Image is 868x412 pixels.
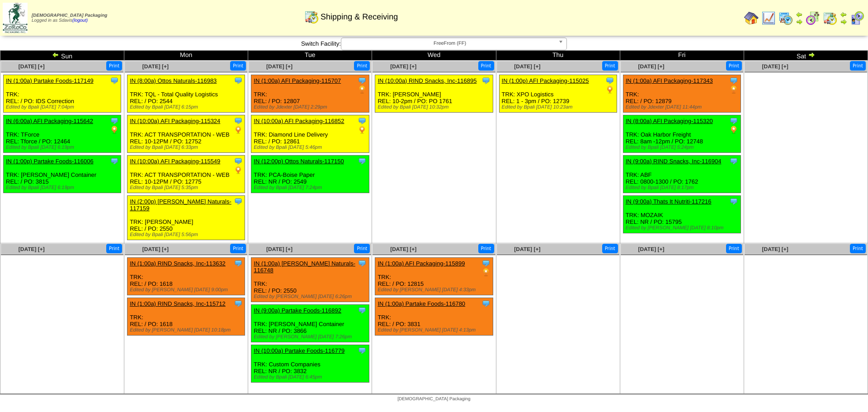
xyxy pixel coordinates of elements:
[850,61,866,71] button: Print
[623,75,741,113] div: TRK: REL: / PO: 12879
[744,51,868,61] td: Sat
[234,116,243,125] img: Tooltip
[6,104,121,110] div: Edited by Bpali [DATE] 7:04pm
[762,246,788,252] span: [DATE] [+]
[623,115,741,153] div: TRK: Oak Harbor Freight REL: 8am -12pm / PO: 12748
[130,232,245,237] div: Edited by Bpali [DATE] 5:56pm
[254,260,355,274] a: IN (1:00a) [PERSON_NAME] Naturals-116748
[358,85,367,94] img: PO
[729,197,738,206] img: Tooltip
[377,104,492,110] div: Edited by Bpali [DATE] 10:32pm
[726,61,742,71] button: Print
[19,246,45,252] a: [DATE] [+]
[496,51,620,61] td: Thu
[6,145,121,150] div: Edited by Bpali [DATE] 6:19pm
[729,156,738,166] img: Tooltip
[3,3,28,33] img: zoroco-logo-small.webp
[110,116,119,125] img: Tooltip
[234,197,243,206] img: Tooltip
[840,11,847,18] img: arrowleft.gif
[626,225,741,231] div: Edited by [PERSON_NAME] [DATE] 8:10pm
[234,166,243,175] img: PO
[124,51,248,61] td: Mon
[605,85,614,94] img: PO
[6,185,121,190] div: Edited by Bpali [DATE] 6:19pm
[481,268,491,277] img: PO
[358,259,367,268] img: Tooltip
[251,305,369,342] div: TRK: [PERSON_NAME] Container REL: NR / PO: 3866
[729,125,738,134] img: PO
[127,258,245,295] div: TRK: REL: / PO: 1618
[142,246,169,252] a: [DATE] [+]
[230,61,246,71] button: Print
[254,347,344,354] a: IN (10:00a) Partake Foods-116779
[321,12,398,22] span: Shipping & Receiving
[626,104,741,110] div: Edited by Jdexter [DATE] 11:44pm
[850,244,866,253] button: Print
[266,246,292,252] a: [DATE] [+]
[234,259,243,268] img: Tooltip
[130,198,231,212] a: IN (2:00p) [PERSON_NAME] Naturals-117159
[377,300,465,307] a: IN (1:00a) Partake Foods-116780
[390,246,416,252] span: [DATE] [+]
[602,244,618,253] button: Print
[254,77,341,84] a: IN (1:00a) AFI Packaging-115707
[254,104,368,110] div: Edited by Jdexter [DATE] 2:29pm
[638,246,664,252] a: [DATE] [+]
[481,299,491,308] img: Tooltip
[127,75,245,113] div: TRK: TQL - Total Quality Logistics REL: / PO: 2544
[110,156,119,166] img: Tooltip
[234,299,243,308] img: Tooltip
[251,156,369,193] div: TRK: PCA-Boise Paper REL: NR / PO: 2549
[626,198,712,205] a: IN (9:00a) Thats It Nutriti-117216
[130,158,220,165] a: IN (10:00a) AFI Packaging-115549
[127,115,245,153] div: TRK: ACT TRANSPORTATION - WEB REL: 10-12PM / PO: 12752
[4,75,121,113] div: TRK: REL: / PO: IDS Correction
[623,196,741,233] div: TRK: MOZAIK REL: NR / PO: 15795
[481,259,491,268] img: Tooltip
[254,185,368,190] div: Edited by Bpali [DATE] 7:24pm
[266,63,292,70] a: [DATE] [+]
[52,51,59,58] img: arrowleft.gif
[19,63,45,70] span: [DATE] [+]
[390,63,416,70] a: [DATE] [+]
[354,61,370,71] button: Print
[254,307,341,314] a: IN (9:00a) Partake Foods-116892
[626,77,713,84] a: IN (1:00a) AFI Packaging-117343
[806,11,820,25] img: calendarblend.gif
[254,294,368,299] div: Edited by [PERSON_NAME] [DATE] 6:26pm
[840,18,847,25] img: arrowright.gif
[796,11,803,18] img: arrowleft.gif
[358,125,367,134] img: PO
[106,61,122,71] button: Print
[726,244,742,253] button: Print
[254,118,344,124] a: IN (10:00a) AFI Packaging-116852
[234,156,243,166] img: Tooltip
[358,306,367,315] img: Tooltip
[251,345,369,383] div: TRK: Custom Companies REL: NR / PO: 3832
[623,156,741,193] div: TRK: ABF REL: 0800-1300 / PO: 1762
[234,125,243,134] img: PO
[502,104,617,110] div: Edited by Bpali [DATE] 10:23am
[32,13,107,18] span: [DEMOGRAPHIC_DATA] Packaging
[130,185,245,190] div: Edited by Bpali [DATE] 5:35pm
[626,145,741,150] div: Edited by Bpali [DATE] 5:24pm
[248,51,372,61] td: Tue
[127,156,245,193] div: TRK: ACT TRANSPORTATION - WEB REL: 10-12PM / PO: 12775
[358,346,367,355] img: Tooltip
[372,51,496,61] td: Wed
[514,63,540,70] a: [DATE] [+]
[130,145,245,150] div: Edited by Bpali [DATE] 6:33pm
[478,244,494,253] button: Print
[254,158,344,165] a: IN (12:00p) Ottos Naturals-117150
[130,300,226,307] a: IN (1:00a) RIND Snacks, Inc-115712
[499,75,617,113] div: TRK: XPO Logistics REL: 1 - 3pm / PO: 12739
[251,115,369,153] div: TRK: Diamond Line Delivery REL: / PO: 12861
[4,115,121,153] div: TRK: TForce REL: Tforce / PO: 12464
[823,11,837,25] img: calendarinout.gif
[514,246,540,252] a: [DATE] [+]
[127,298,245,336] div: TRK: REL: / PO: 1618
